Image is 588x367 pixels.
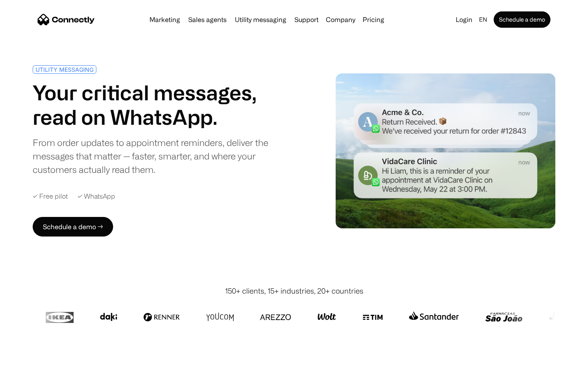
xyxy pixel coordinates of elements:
a: Support [291,16,322,23]
a: Schedule a demo → [33,217,113,237]
div: ✓ Free pilot [33,192,68,200]
a: Schedule a demo [494,11,550,28]
a: Login [452,14,476,25]
div: UTILITY MESSAGING [36,66,94,73]
div: en [479,14,487,25]
div: Company [326,14,355,25]
a: Pricing [359,16,388,23]
div: 150+ clients, 15+ industries, 20+ countries [225,285,363,296]
aside: Language selected: English [8,352,49,364]
a: Sales agents [185,16,230,23]
a: Utility messaging [232,16,290,23]
div: From order updates to appointment reminders, deliver the messages that matter — faster, smarter, ... [33,136,291,176]
a: Marketing [146,16,183,23]
ul: Language list [16,353,49,364]
h1: Your critical messages, read on WhatsApp. [33,80,291,129]
div: ✓ WhatsApp [78,192,115,200]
